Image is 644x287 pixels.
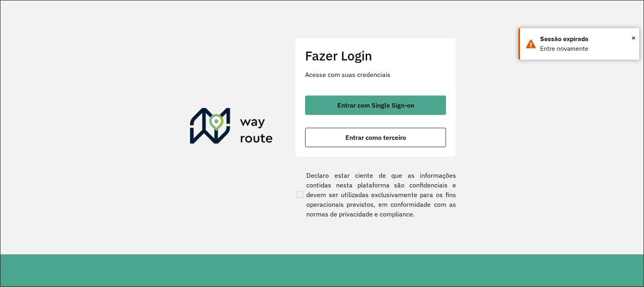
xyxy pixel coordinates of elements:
button: button [305,128,446,147]
p: Acesse com suas credenciais [305,70,446,79]
img: Roteirizador AmbevTech [190,108,273,147]
h2: Fazer Login [305,48,446,63]
div: Entre novamente [540,44,633,54]
span: × [632,32,636,44]
button: Close [632,32,636,44]
label: Declaro estar ciente de que as informações contidas nesta plataforma são confidenciais e devem se... [295,171,456,219]
button: button [305,96,446,115]
span: Entrar como terceiro [345,134,406,141]
div: Sessão expirada [540,34,633,44]
span: Entrar com Single Sign-on [337,102,414,108]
